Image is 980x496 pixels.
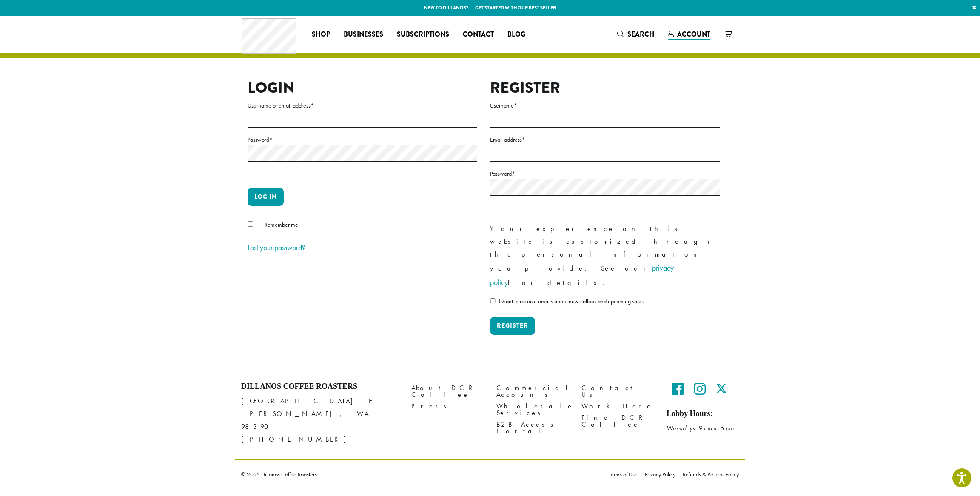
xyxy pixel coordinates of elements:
[241,382,399,391] h4: Dillanos Coffee Roasters
[475,4,556,11] a: Get started with our best seller
[248,188,284,206] button: Log in
[241,395,399,446] p: [GEOGRAPHIC_DATA] E [PERSON_NAME], WA 98390 [PHONE_NUMBER]
[679,471,739,477] a: Refunds & Returns Policy
[490,222,720,290] p: Your experience on this website is customized through the personal information you provide. See o...
[507,29,525,40] span: Blog
[641,471,679,477] a: Privacy Policy
[667,424,734,433] em: Weekdays 9 am to 5 pm
[241,471,596,477] p: © 2025 Dillanos Coffee Roasters.
[312,29,330,40] span: Shop
[248,100,477,111] label: Username or email address
[411,401,484,412] a: Press
[496,382,569,400] a: Commercial Accounts
[490,168,720,179] label: Password
[248,242,305,252] a: Lost your password?
[490,100,720,111] label: Username
[490,134,720,145] label: Email address
[581,412,654,430] a: Find DCR Coffee
[609,471,641,477] a: Terms of Use
[344,29,383,40] span: Businesses
[677,29,710,39] span: Account
[463,29,494,40] span: Contact
[499,297,645,305] span: I want to receive emails about new coffees and upcoming sales.
[411,382,484,400] a: About DCR Coffee
[496,401,569,419] a: Wholesale Services
[490,79,720,97] h2: Register
[305,28,337,41] a: Shop
[490,317,535,335] button: Register
[627,29,654,39] span: Search
[397,29,449,40] span: Subscriptions
[248,134,477,145] label: Password
[265,221,298,228] span: Remember me
[248,79,477,97] h2: Login
[490,263,674,287] a: privacy policy
[581,401,654,412] a: Work Here
[667,409,739,419] h5: Lobby Hours:
[496,419,569,437] a: B2B Access Portal
[490,298,496,304] input: I want to receive emails about new coffees and upcoming sales.
[581,382,654,400] a: Contact Us
[610,27,661,41] a: Search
